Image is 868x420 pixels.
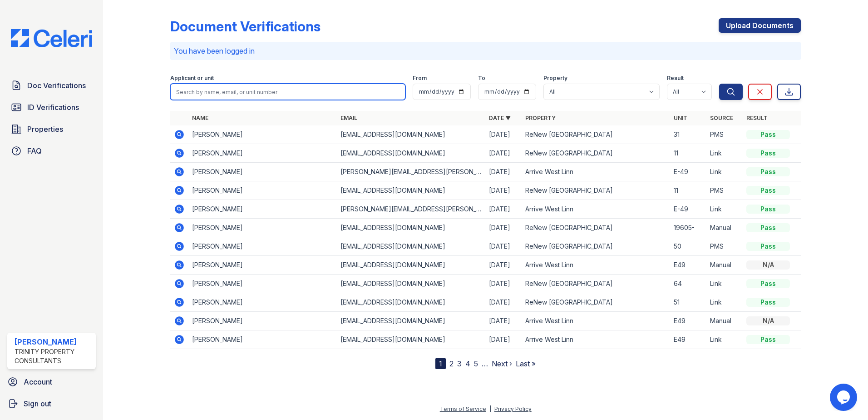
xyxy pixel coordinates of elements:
td: 19605- [670,219,706,237]
td: ReNew [GEOGRAPHIC_DATA] [522,144,670,163]
td: PMS [706,125,743,144]
td: Arrive West Linn [522,330,670,349]
div: Document Verifications [170,18,321,35]
a: Unit [674,115,687,121]
td: [DATE] [485,163,522,181]
span: Doc Verifications [27,80,86,91]
td: [DATE] [485,293,522,312]
p: You have been logged in [174,45,797,56]
a: Date ▼ [489,115,511,121]
td: ReNew [GEOGRAPHIC_DATA] [522,125,670,144]
td: Link [706,293,743,312]
div: Pass [746,167,790,176]
td: [EMAIL_ADDRESS][DOMAIN_NAME] [337,125,485,144]
div: Pass [746,149,790,158]
td: [DATE] [485,237,522,256]
a: Properties [7,120,96,138]
td: [PERSON_NAME] [188,200,337,219]
td: 50 [670,237,706,256]
td: Arrive West Linn [522,163,670,181]
td: 11 [670,181,706,200]
a: Doc Verifications [7,76,96,95]
td: E-49 [670,163,706,181]
a: 5 [474,359,478,368]
td: ReNew [GEOGRAPHIC_DATA] [522,275,670,293]
a: Result [746,115,768,121]
td: 64 [670,275,706,293]
td: E-49 [670,200,706,219]
td: Manual [706,219,743,237]
label: To [478,75,485,82]
div: 1 [435,358,446,369]
a: 2 [449,359,454,368]
td: Arrive West Linn [522,200,670,219]
td: [PERSON_NAME] [188,219,337,237]
div: N/A [746,260,790,270]
div: | [489,405,491,412]
div: N/A [746,316,790,325]
td: PMS [706,237,743,256]
div: Pass [746,335,790,344]
td: Link [706,330,743,349]
td: [PERSON_NAME] [188,181,337,200]
span: FAQ [27,145,42,156]
div: Pass [746,205,790,214]
td: [DATE] [485,200,522,219]
td: E49 [670,256,706,275]
td: Link [706,275,743,293]
div: Pass [746,130,790,139]
td: 51 [670,293,706,312]
a: Email [340,115,357,121]
div: [PERSON_NAME] [15,336,92,347]
a: Terms of Service [440,405,486,412]
div: Pass [746,298,790,307]
td: [EMAIL_ADDRESS][DOMAIN_NAME] [337,293,485,312]
td: [PERSON_NAME] [188,275,337,293]
td: ReNew [GEOGRAPHIC_DATA] [522,237,670,256]
a: Upload Documents [719,18,801,33]
label: Result [667,75,684,82]
input: Search by name, email, or unit number [170,84,405,100]
td: [EMAIL_ADDRESS][DOMAIN_NAME] [337,181,485,200]
a: 4 [465,359,470,368]
a: Sign out [4,395,99,413]
td: [PERSON_NAME] [188,330,337,349]
td: Manual [706,312,743,330]
a: 3 [457,359,462,368]
td: [DATE] [485,181,522,200]
td: E49 [670,312,706,330]
a: Name [192,115,208,121]
td: [DATE] [485,275,522,293]
div: Trinity Property Consultants [15,347,92,365]
td: 31 [670,125,706,144]
td: [PERSON_NAME] [188,293,337,312]
td: E49 [670,330,706,349]
label: From [413,75,427,82]
td: [EMAIL_ADDRESS][DOMAIN_NAME] [337,144,485,163]
td: Link [706,163,743,181]
td: [EMAIL_ADDRESS][DOMAIN_NAME] [337,237,485,256]
span: Account [24,376,52,387]
td: [PERSON_NAME][EMAIL_ADDRESS][PERSON_NAME][DOMAIN_NAME] [337,163,485,181]
a: FAQ [7,142,96,160]
td: [PERSON_NAME] [188,237,337,256]
td: ReNew [GEOGRAPHIC_DATA] [522,293,670,312]
td: [PERSON_NAME] [188,163,337,181]
div: Pass [746,242,790,251]
td: [DATE] [485,125,522,144]
a: Last » [516,359,536,368]
td: [PERSON_NAME] [188,256,337,275]
span: Sign out [24,398,51,409]
td: [EMAIL_ADDRESS][DOMAIN_NAME] [337,275,485,293]
td: [EMAIL_ADDRESS][DOMAIN_NAME] [337,219,485,237]
a: Source [710,115,733,121]
td: [PERSON_NAME] [188,144,337,163]
td: Arrive West Linn [522,256,670,275]
td: [DATE] [485,312,522,330]
span: … [482,358,488,369]
td: [PERSON_NAME] [188,125,337,144]
td: Link [706,144,743,163]
label: Applicant or unit [170,75,214,82]
td: 11 [670,144,706,163]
